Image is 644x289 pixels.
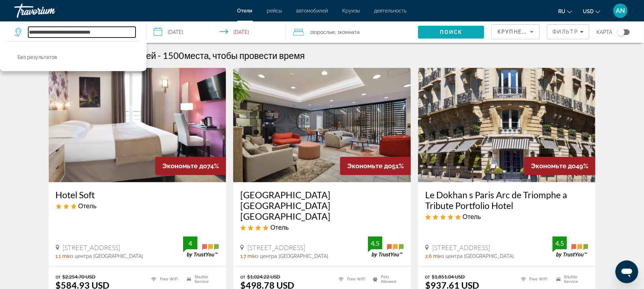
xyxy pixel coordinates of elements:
[558,9,565,14] span: ru
[253,253,328,259] span: из центра [GEOGRAPHIC_DATA]
[418,68,596,182] img: Le Dokhan s Paris Arc de Triomphe a Tribute Portfolio Hotel
[368,239,382,248] div: 4.5
[240,253,253,259] span: 1.7 mi
[158,50,161,61] span: -
[183,236,219,258] img: TrustYou guest rating badge
[49,68,226,182] img: Hotel Soft
[340,29,360,35] span: Комната
[497,28,534,36] mat-select: Sort by
[347,162,392,170] span: Экономьте до
[552,236,588,258] img: TrustYou guest rating badge
[56,274,61,280] span: от
[18,52,57,62] p: Без результатов
[340,157,411,175] div: 51%
[63,244,121,251] span: [STREET_ADDRESS]
[369,274,404,284] li: Pets Allowed
[286,21,418,43] button: Travelers: 2 adults, 0 children
[547,24,589,39] button: Filters
[368,236,404,258] img: TrustYou guest rating badge
[497,29,584,35] span: Крупнейшие сбережения
[425,189,589,211] a: Le Dokhan s Paris Arc de Triomphe a Tribute Portfolio Hotel
[425,274,430,280] span: от
[611,3,630,18] button: User Menu
[335,274,369,284] li: Free WiFi
[155,157,226,175] div: 74%
[558,6,572,16] button: Change language
[247,274,280,280] del: $1,024.22 USD
[310,27,335,37] span: 2
[463,213,481,220] span: Отель
[56,253,68,259] span: 1.1 mi
[517,274,553,284] li: Free WiFi
[163,50,305,61] h2: 1500
[14,1,86,20] a: Travorium
[524,157,595,175] div: 49%
[425,213,589,220] div: 5 star Hotel
[335,27,360,37] span: , 1
[148,274,183,284] li: Free WiFi
[240,274,245,280] span: от
[418,26,484,39] button: Search
[596,27,612,37] span: карта
[439,253,514,259] span: из центра [GEOGRAPHIC_DATA]
[183,274,219,284] li: Shuttle Service
[612,29,630,35] button: Toggle map
[68,253,143,259] span: из центра [GEOGRAPHIC_DATA]
[440,29,463,35] span: Поиск
[78,202,97,210] span: Отель
[552,239,567,248] div: 4.5
[240,223,404,231] div: 4 star Hotel
[28,27,136,38] input: Search hotel destination
[185,50,305,61] span: места, чтобы провести время
[56,202,219,210] div: 3 star Hotel
[62,274,95,280] del: $2,254.70 USD
[267,8,282,14] a: рейсы
[432,244,490,251] span: [STREET_ADDRESS]
[162,162,207,170] span: Экономьте до
[583,6,600,16] button: Change currency
[183,239,197,248] div: 4
[240,189,404,221] a: [GEOGRAPHIC_DATA] [GEOGRAPHIC_DATA] [GEOGRAPHIC_DATA]
[313,29,335,35] span: Взрослые
[237,8,253,14] a: Отели
[616,7,625,14] span: AN
[56,189,219,200] a: Hotel Soft
[343,8,360,14] a: Круизы
[583,9,594,14] span: USD
[374,8,407,14] a: деятельность
[296,8,328,14] a: автомобилей
[425,253,439,259] span: 2.6 mi
[247,244,305,251] span: [STREET_ADDRESS]
[552,29,578,35] span: Фильтр
[432,274,465,280] del: $1,851.04 USD
[233,68,411,182] img: Odalys City Paris Montmartre
[615,260,638,283] iframe: Кнопка запуска окна обмена сообщениями
[553,274,588,284] li: Shuttle Service
[270,223,289,231] span: Отель
[147,21,286,43] button: Select check in and out date
[531,162,576,170] span: Экономьте до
